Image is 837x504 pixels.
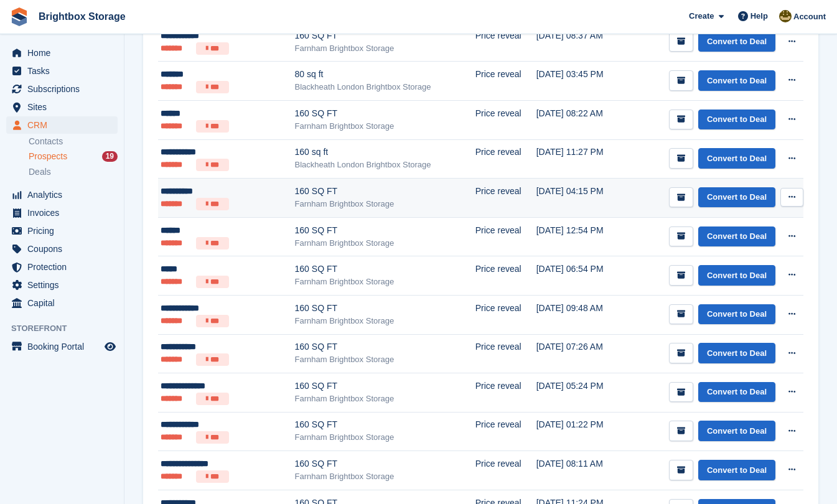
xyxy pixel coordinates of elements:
[536,451,625,490] td: [DATE] 08:11 AM
[295,224,475,237] div: 160 SQ FT
[6,222,118,240] a: menu
[536,100,625,139] td: [DATE] 08:22 AM
[6,98,118,116] a: menu
[475,22,536,62] td: Price reveal
[536,217,625,256] td: [DATE] 12:54 PM
[475,334,536,373] td: Price reveal
[6,186,118,203] a: menu
[295,29,475,42] div: 160 SQ FT
[475,451,536,490] td: Price reveal
[29,166,51,178] span: Deals
[698,187,775,208] a: Convert to Deal
[295,42,475,55] div: Farnham Brightbox Storage
[295,159,475,171] div: Blackheath London Brightbox Storage
[698,70,775,91] a: Convert to Deal
[27,80,102,98] span: Subscriptions
[6,116,118,134] a: menu
[295,418,475,431] div: 160 SQ FT
[536,179,625,218] td: [DATE] 04:15 PM
[295,315,475,327] div: Farnham Brightbox Storage
[475,100,536,139] td: Price reveal
[11,322,124,335] span: Storefront
[475,412,536,451] td: Price reveal
[475,295,536,334] td: Price reveal
[102,151,118,162] div: 19
[295,470,475,483] div: Farnham Brightbox Storage
[475,139,536,179] td: Price reveal
[295,68,475,81] div: 80 sq ft
[698,32,775,52] a: Convert to Deal
[295,393,475,405] div: Farnham Brightbox Storage
[295,107,475,120] div: 160 SQ FT
[27,44,102,62] span: Home
[27,116,102,134] span: CRM
[698,110,775,130] a: Convert to Deal
[475,373,536,413] td: Price reveal
[27,222,102,240] span: Pricing
[295,302,475,315] div: 160 SQ FT
[536,256,625,296] td: [DATE] 06:54 PM
[27,186,102,203] span: Analytics
[698,343,775,363] a: Convert to Deal
[6,276,118,294] a: menu
[10,7,29,26] img: stora-icon-8386f47178a22dfd0bd8f6a31ec36ba5ce8667c1dd55bd0f319d3a0aa187defe.svg
[295,457,475,470] div: 160 SQ FT
[698,148,775,169] a: Convert to Deal
[698,304,775,325] a: Convert to Deal
[34,6,131,27] a: Brightbox Storage
[6,294,118,312] a: menu
[536,295,625,334] td: [DATE] 09:48 AM
[475,179,536,218] td: Price reveal
[295,237,475,250] div: Farnham Brightbox Storage
[536,373,625,413] td: [DATE] 05:24 PM
[29,136,118,147] a: Contacts
[27,204,102,222] span: Invoices
[27,294,102,312] span: Capital
[295,276,475,288] div: Farnham Brightbox Storage
[27,98,102,116] span: Sites
[698,226,775,247] a: Convert to Deal
[475,256,536,296] td: Price reveal
[295,146,475,159] div: 160 sq ft
[295,198,475,210] div: Farnham Brightbox Storage
[29,150,118,163] a: Prospects 19
[536,22,625,62] td: [DATE] 08:37 AM
[779,10,792,22] img: Viki
[295,185,475,198] div: 160 SQ FT
[295,353,475,366] div: Farnham Brightbox Storage
[536,334,625,373] td: [DATE] 07:26 AM
[27,276,102,294] span: Settings
[6,338,118,355] a: menu
[689,10,714,22] span: Create
[29,151,67,162] span: Prospects
[6,44,118,62] a: menu
[27,62,102,80] span: Tasks
[295,340,475,353] div: 160 SQ FT
[27,258,102,276] span: Protection
[536,139,625,179] td: [DATE] 11:27 PM
[295,120,475,133] div: Farnham Brightbox Storage
[6,204,118,222] a: menu
[103,339,118,354] a: Preview store
[6,80,118,98] a: menu
[698,382,775,403] a: Convert to Deal
[698,460,775,480] a: Convert to Deal
[295,263,475,276] div: 160 SQ FT
[27,338,102,355] span: Booking Portal
[295,81,475,93] div: Blackheath London Brightbox Storage
[750,10,768,22] span: Help
[29,166,118,179] a: Deals
[536,62,625,101] td: [DATE] 03:45 PM
[475,62,536,101] td: Price reveal
[27,240,102,258] span: Coupons
[698,421,775,441] a: Convert to Deal
[6,240,118,258] a: menu
[793,11,826,23] span: Account
[6,62,118,80] a: menu
[6,258,118,276] a: menu
[698,265,775,286] a: Convert to Deal
[475,217,536,256] td: Price reveal
[536,412,625,451] td: [DATE] 01:22 PM
[295,431,475,444] div: Farnham Brightbox Storage
[295,380,475,393] div: 160 SQ FT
